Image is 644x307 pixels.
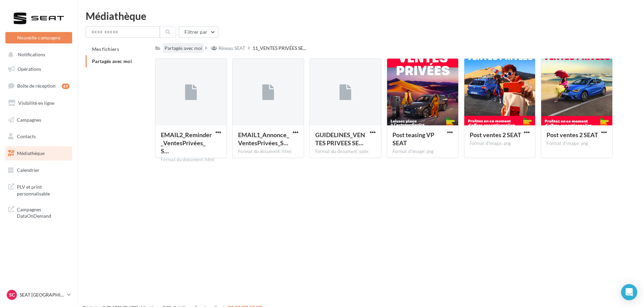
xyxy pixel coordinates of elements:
[62,84,69,89] div: 49
[547,141,607,147] div: Format d'image: png
[621,284,637,300] div: Open Intercom Messenger
[547,131,598,139] span: Post ventes 2 SEAT
[18,52,45,58] span: Notifications
[4,96,74,110] a: Visibilité en ligne
[4,202,74,222] a: Campagnes DataOnDemand
[4,163,74,177] a: Calendrier
[5,288,72,301] a: SC SEAT [GEOGRAPHIC_DATA]
[179,26,218,38] button: Filtrer par
[18,66,41,72] span: Opérations
[86,11,636,21] div: Médiathèque
[4,113,74,127] a: Campagnes
[17,83,56,89] span: Boîte de réception
[161,131,212,155] span: EMAIL2_Reminder_VentesPrivées_SEAT
[218,45,245,52] div: Réseau SEAT
[470,131,521,139] span: Post ventes 2 SEAT
[20,291,64,298] p: SEAT [GEOGRAPHIC_DATA]
[392,149,453,155] div: Format d'image: png
[17,133,36,139] span: Contacts
[4,62,74,76] a: Opérations
[9,291,15,298] span: SC
[5,32,72,43] button: Nouvelle campagne
[18,100,54,106] span: Visibilité en ligne
[17,150,45,156] span: Médiathèque
[253,45,306,52] span: 11_VENTES PRIVÉES SE...
[4,129,74,144] a: Contacts
[4,79,74,93] a: Boîte de réception49
[4,146,74,160] a: Médiathèque
[17,205,69,219] span: Campagnes DataOnDemand
[4,180,74,199] a: PLV et print personnalisable
[238,131,289,147] span: EMAIL1_Annonce_VentesPrivées_SEAT
[92,58,132,64] span: Partagés avec moi
[392,131,434,147] span: Post teasing VP SEAT
[238,149,298,155] div: Format du document: html
[315,131,365,147] span: GUIDELINES_VENTES PRIVEES SEAT & LES AVANT PRMIERES CUPRA
[315,149,376,155] div: Format du document: pptx
[17,182,69,197] span: PLV et print personnalisable
[17,117,41,122] span: Campagnes
[92,46,119,52] span: Mes fichiers
[165,45,202,52] div: Partagés avec moi
[470,141,530,147] div: Format d'image: png
[17,167,39,173] span: Calendrier
[161,157,221,163] div: Format du document: html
